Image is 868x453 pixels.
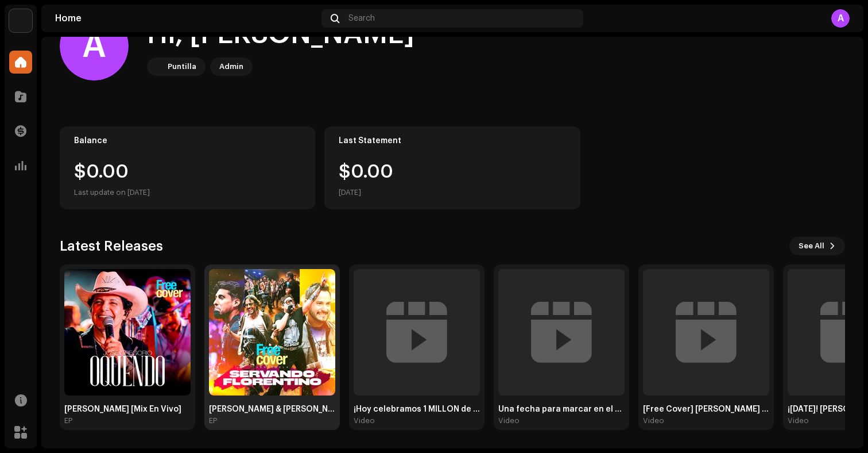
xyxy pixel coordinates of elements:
[643,416,664,425] div: Video
[64,416,72,425] div: EP
[149,60,163,74] img: a6437e74-8c8e-4f74-a1ce-131745af0155
[831,9,850,28] div: A
[354,416,375,425] div: Video
[9,9,32,32] img: a6437e74-8c8e-4f74-a1ce-131745af0155
[60,126,315,209] re-o-card-value: Balance
[168,60,196,74] div: Puntilla
[789,237,845,255] button: See All
[74,136,301,145] div: Balance
[64,269,191,396] img: 6d02fd7c-03fe-4c09-bb39-761c8d4c52ae
[209,416,217,425] div: EP
[788,416,809,425] div: Video
[64,405,191,414] div: [PERSON_NAME] [Mix En Vivo]
[209,405,335,414] div: [PERSON_NAME] & [PERSON_NAME] [Mix En Vivo]
[60,11,129,80] div: A
[354,405,480,414] div: ¡Hoy celebramos 1 MILLÓN de suscriptores! Gracias por acompañarnos y ayudarnos a crecer cada día️
[348,14,375,23] span: Search
[339,186,361,199] div: [DATE]
[219,60,243,74] div: Admin
[55,14,317,23] div: Home
[60,237,163,255] h3: Latest Releases
[643,405,769,414] div: [Free Cover] [PERSON_NAME] - Free Cover [Free Cover]
[498,405,625,414] div: Una fecha para marcar en el calendario Este [DATE][PERSON_NAME] llega un Free Cover que será inol...
[498,416,520,425] div: Video
[74,186,301,199] div: Last update on [DATE]
[799,235,824,258] span: See All
[339,136,565,145] div: Last Statement
[324,126,580,209] re-o-card-value: Last Statement
[209,269,335,396] img: b6b73568-195f-47fc-adfb-9335ee3c651c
